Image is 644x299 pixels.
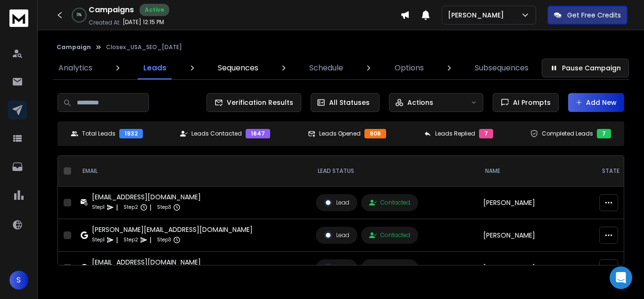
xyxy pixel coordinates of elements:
[304,57,349,79] a: Schedule
[547,6,627,25] button: Get Free Credits
[389,57,429,79] a: Options
[9,271,28,290] button: S
[140,4,169,16] div: Active
[310,156,478,187] th: LEAD STATUS
[324,198,349,207] div: Lead
[309,62,343,74] p: Schedule
[138,57,172,79] a: Leads
[89,19,121,26] p: Created At:
[509,98,551,107] span: AI Prompts
[542,130,593,137] p: Completed Leads
[542,59,629,77] button: Pause Campaign
[324,231,349,239] div: Lead
[191,130,242,137] p: Leads Contacted
[116,203,118,212] p: |
[478,187,594,219] td: [PERSON_NAME]
[82,130,116,137] p: Total Leads
[124,235,138,245] p: Step 2
[92,203,105,212] p: Step 1
[369,264,410,272] div: Contacted
[77,12,82,18] p: 0 %
[469,57,534,79] a: Subsequences
[478,252,594,284] td: [PERSON_NAME]
[223,98,293,107] span: Verification Results
[246,129,270,138] div: 1647
[567,10,621,20] p: Get Free Credits
[92,192,201,202] div: [EMAIL_ADDRESS][DOMAIN_NAME]
[58,62,92,74] p: Analytics
[123,18,164,26] p: [DATE] 12:15 PM
[369,231,410,239] div: Contacted
[92,225,253,234] div: [PERSON_NAME][EMAIL_ADDRESS][DOMAIN_NAME]
[435,130,475,137] p: Leads Replied
[478,219,594,252] td: [PERSON_NAME]
[479,129,493,138] div: 7
[568,93,624,112] button: Add New
[478,156,594,187] th: NAME
[212,57,264,79] a: Sequences
[75,156,310,187] th: EMAIL
[149,203,151,212] p: |
[407,98,433,107] p: Actions
[143,62,166,74] p: Leads
[206,93,301,112] button: Verification Results
[493,93,559,112] button: AI Prompts
[369,199,410,206] div: Contacted
[329,98,370,107] p: All Statuses
[124,203,138,212] p: Step 2
[448,10,508,20] p: [PERSON_NAME]
[92,257,201,267] div: [EMAIL_ADDRESS][DOMAIN_NAME]
[53,57,98,79] a: Analytics
[364,129,386,138] div: 906
[92,235,105,245] p: Step 1
[106,43,182,51] p: Closex_USA_SEO_[DATE]
[149,235,151,245] p: |
[324,264,349,272] div: Lead
[610,266,632,289] div: Open Intercom Messenger
[319,130,361,137] p: Leads Opened
[57,43,91,51] button: Campaign
[395,62,424,74] p: Options
[157,203,171,212] p: Step 3
[116,235,118,245] p: |
[157,235,171,245] p: Step 3
[218,62,258,74] p: Sequences
[475,62,528,74] p: Subsequences
[119,129,143,138] div: 1932
[89,4,134,16] h1: Campaigns
[597,129,611,138] div: 7
[9,9,28,27] img: logo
